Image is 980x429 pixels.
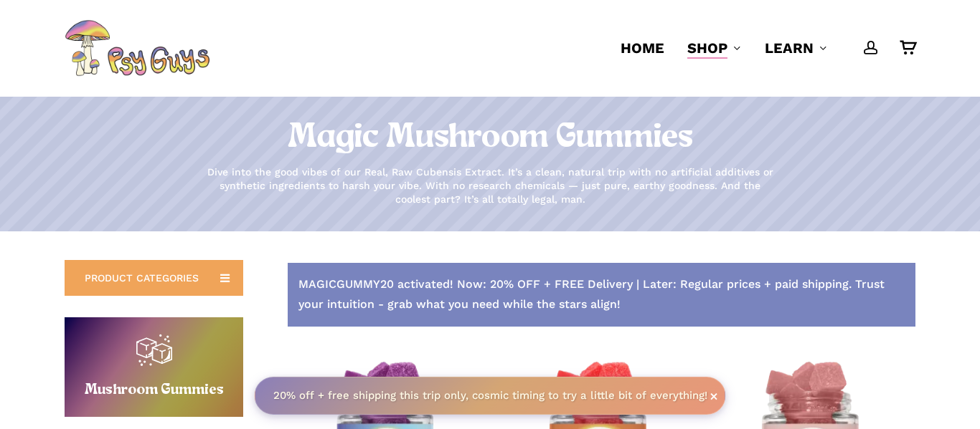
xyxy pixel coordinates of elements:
a: PRODUCT CATEGORIES [65,260,243,296]
span: Shop [687,39,727,57]
a: Home [621,38,664,58]
span: Home [621,39,664,57]
a: Learn [765,38,828,58]
strong: 20% off + free shipping this trip only, cosmic timing to try a little bit of everything! [273,389,707,402]
div: MAGICGUMMY20 activated! Now: 20% OFF + FREE Delivery | Later: Regular prices + paid shipping. Tru... [288,263,915,327]
span: Learn [765,39,814,57]
p: Dive into the good vibes of our Real, Raw Cubensis Extract. It’s a clean, natural trip with no ar... [203,165,777,206]
img: PsyGuys [65,19,209,77]
span: × [710,388,718,403]
a: Cart [900,40,915,56]
a: Shop [687,38,742,58]
span: PRODUCT CATEGORIES [85,271,199,285]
